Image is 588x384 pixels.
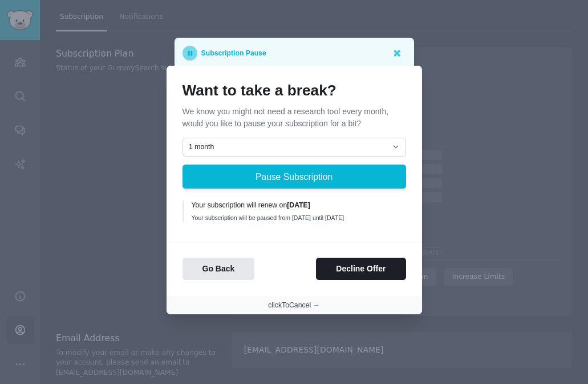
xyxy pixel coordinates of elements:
[192,214,398,222] div: Your subscription will be paused from [DATE] until [DATE]
[183,82,406,100] h1: Want to take a break?
[183,165,406,189] button: Pause Subscription
[183,106,406,130] p: We know you might not need a research tool every month, would you like to pause your subscription...
[192,201,398,211] div: Your subscription will renew on
[183,258,255,280] button: Go Back
[287,201,310,209] b: [DATE]
[268,301,320,311] button: clickToCancel →
[316,258,405,280] button: Decline Offer
[201,46,266,61] p: Subscription Pause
